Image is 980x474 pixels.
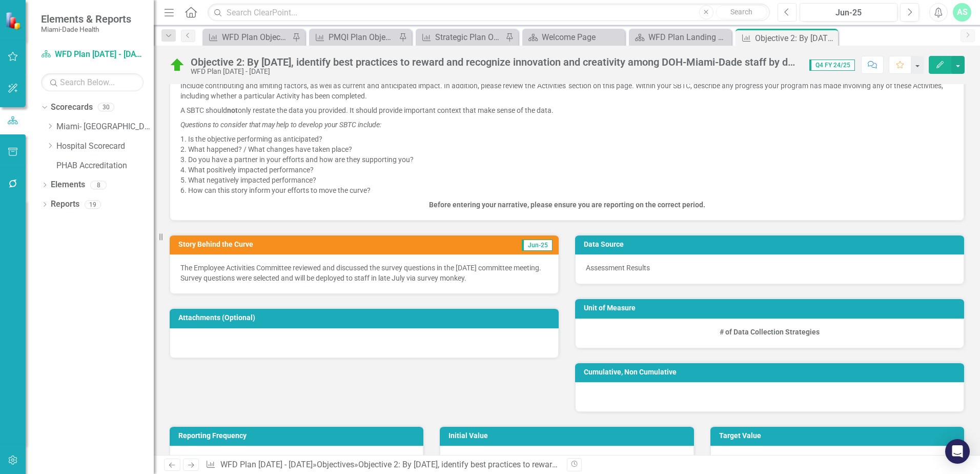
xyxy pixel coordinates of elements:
[803,7,894,19] div: Jun-25
[429,201,705,209] strong: Before entering your narrative, please ensure you are reporting on the correct period.
[755,32,835,45] div: Objective 2: By [DATE], identify best practices to reward and recognize innovation and creativity...
[180,103,953,117] p: A SBTC should only restate the data you provided. It should provide important context that make s...
[188,154,953,165] li: Do you have a partner in your efforts and how are they supporting you?
[178,314,554,322] h3: Attachments (Optional)
[51,199,79,210] a: Reports
[586,264,650,272] span: Assessment Results
[720,328,820,336] strong: # of Data Collection Strategies
[206,459,559,471] div: » »
[5,12,23,30] img: ClearPoint Strategy
[178,432,418,440] h3: Reporting Frequency
[945,439,970,464] div: Open Intercom Messenger
[85,200,101,209] div: 19
[188,185,953,195] li: How can this story inform your efforts to move the curve?
[41,25,131,33] small: Miami-Dade Health
[800,3,897,22] button: Jun-25
[435,31,503,44] div: Strategic Plan Objective Report - 6/25
[584,241,959,248] h3: Data Source
[205,31,290,44] a: WFD Plan Objective Report - 6/25
[191,56,799,68] div: Objective 2: By [DATE], identify best practices to reward and recognize innovation and creativity...
[169,57,186,73] img: On Track
[584,368,959,376] h3: Cumulative, Non Cumulative
[188,165,953,175] li: What positively impacted performance?
[41,13,131,25] span: Elements & Reports
[953,3,971,22] button: AS
[525,31,622,44] a: Welcome Page
[56,160,154,172] a: PHAB Accreditation
[317,460,354,469] a: Objectives
[208,4,770,22] input: Search ClearPoint...
[180,263,548,283] p: The Employee Activities Committee reviewed and discussed the survey questions in the [DATE] commi...
[522,240,553,251] span: Jun-25
[56,141,154,152] a: Hospital Scorecard
[41,73,144,91] input: Search Below...
[51,102,93,113] a: Scorecards
[584,304,959,312] h3: Unit of Measure
[809,60,855,71] span: Q4 FY 24/25
[90,181,107,189] div: 8
[418,31,503,44] a: Strategic Plan Objective Report - 6/25
[542,31,622,44] div: Welcome Page
[178,241,442,248] h3: Story Behind the Curve
[180,78,953,103] p: Include contributing and limiting factors, as well as current and anticipated impact. In addition...
[730,8,752,16] span: Search
[56,121,154,133] a: Miami- [GEOGRAPHIC_DATA]
[188,134,953,144] li: Is the objective performing as anticipated?
[188,175,953,185] li: What negatively impacted performance?
[719,432,959,440] h3: Target Value
[51,179,85,191] a: Elements
[648,31,729,44] div: WFD Plan Landing Page
[180,121,381,129] em: Questions to consider that may help to develop your SBTC include:
[191,68,799,75] div: WFD Plan [DATE] - [DATE]
[227,106,238,114] strong: not
[98,103,114,112] div: 30
[448,432,688,440] h3: Initial Value
[329,31,396,44] div: PMQI Plan Objective Report - 6/25
[716,5,767,19] button: Search
[631,31,729,44] a: WFD Plan Landing Page
[222,31,290,44] div: WFD Plan Objective Report - 6/25
[220,460,313,469] a: WFD Plan [DATE] - [DATE]
[312,31,396,44] a: PMQI Plan Objective Report - 6/25
[41,49,144,61] a: WFD Plan [DATE] - [DATE]
[188,144,953,154] li: What happened? / What changes have taken place?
